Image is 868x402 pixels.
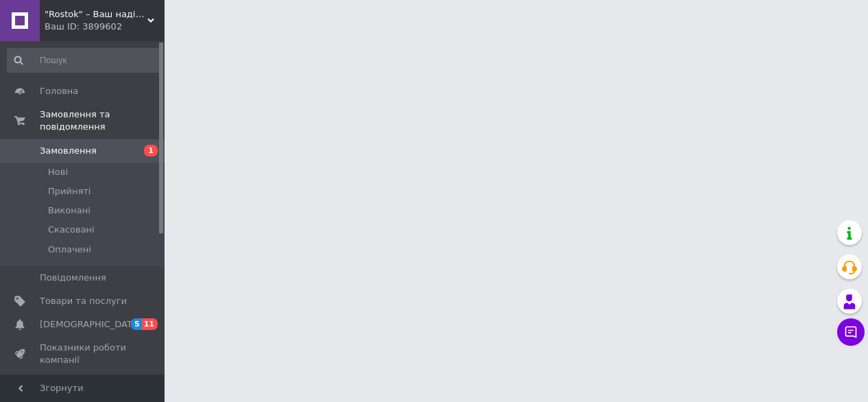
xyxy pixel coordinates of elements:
[144,145,158,156] span: 1
[48,224,95,236] span: Скасовані
[45,21,165,33] div: Ваш ID: 3899602
[131,318,142,330] span: 5
[40,272,106,284] span: Повідомлення
[40,85,78,97] span: Головна
[45,8,147,21] span: "Rostok" – Ваш надійний помічник у світі саду та городу!
[837,318,865,346] button: Чат з покупцем
[40,318,141,331] span: [DEMOGRAPHIC_DATA]
[142,318,158,330] span: 11
[48,204,91,217] span: Виконані
[48,185,91,198] span: Прийняті
[7,48,162,73] input: Пошук
[40,108,165,133] span: Замовлення та повідомлення
[48,166,68,178] span: Нові
[40,295,127,307] span: Товари та послуги
[40,145,97,157] span: Замовлення
[40,342,127,366] span: Показники роботи компанії
[48,244,91,256] span: Оплачені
